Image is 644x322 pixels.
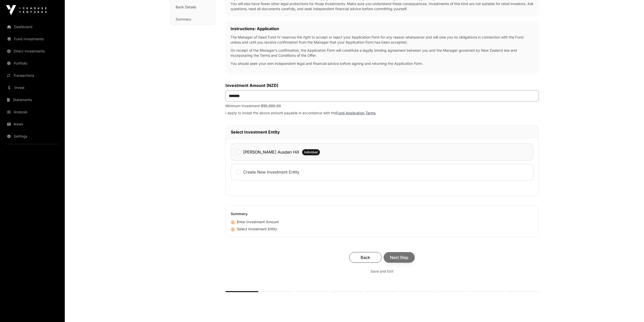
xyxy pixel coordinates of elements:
[4,58,61,69] a: Portfolio
[243,169,299,175] label: Create New Investment Entity
[370,269,393,274] span: Save and Exit
[4,21,61,32] a: Dashboard
[4,33,61,45] a: Fund Investments
[225,82,539,88] label: Investment Amount (NZD)
[6,5,47,15] img: Icehouse Ventures Logo
[4,131,61,142] a: Settings
[231,226,277,232] div: Select Investment Entity
[4,94,61,105] a: Statements
[349,252,382,263] button: Back
[231,129,533,135] h2: Select Investment Entity
[336,111,376,115] a: Fund Application Terms
[304,150,318,154] span: Individual
[243,149,299,155] label: [PERSON_NAME] Ausden Hill
[4,119,61,130] a: News
[4,82,61,93] a: Invest
[231,26,534,32] h2: Instructions: Application
[356,254,375,260] span: Back
[364,267,400,276] button: Save and Exit
[231,211,533,216] h2: Summary
[4,46,61,57] a: Direct Investments
[231,61,534,66] p: You should seek your own independent legal and financial advice before signing and returning the ...
[4,106,61,118] a: Analysis
[225,110,539,116] p: I apply to invest the above amount payable in accordance with the .
[619,298,644,322] iframe: Chat Widget
[231,35,534,45] p: The Manager of Seed Fund IV reserves the right to accept or reject your Application Form for any ...
[261,104,281,108] span: $50,000.00
[4,70,61,81] a: Transactions
[231,219,279,224] div: Enter Investment Amount
[225,103,539,108] p: Minimum Investment:
[231,48,534,58] p: On receipt of the Manager's confirmation, the Application Form will constitute a legally binding ...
